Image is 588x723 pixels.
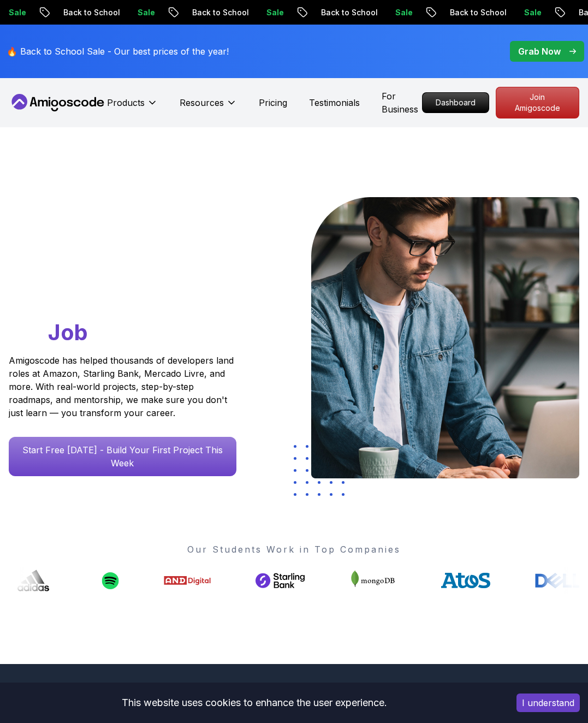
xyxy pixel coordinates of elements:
[496,87,579,118] a: Join Amigoscode
[311,197,579,478] img: hero
[256,7,290,18] p: Sale
[439,7,513,18] p: Back to School
[127,7,162,18] p: Sale
[259,96,287,109] a: Pricing
[180,96,224,109] p: Resources
[518,45,561,58] p: Grab Now
[8,691,500,715] div: This website uses cookies to enhance the user experience.
[382,90,422,116] a: For Business
[107,96,145,109] p: Products
[181,7,256,18] p: Back to School
[48,319,88,346] span: Job
[52,7,127,18] p: Back to School
[107,96,158,118] button: Products
[9,437,236,476] a: Start Free [DATE] - Build Your First Project This Week
[310,7,384,18] p: Back to School
[516,694,580,712] button: Accept cookies
[513,7,548,18] p: Sale
[384,7,419,18] p: Sale
[7,45,229,58] p: 🔥 Back to School Sale - Our best prices of the year!
[9,543,579,556] p: Our Students Work in Top Companies
[423,93,489,112] p: Dashboard
[180,96,237,118] button: Resources
[422,92,489,113] a: Dashboard
[496,87,579,118] p: Join Amigoscode
[9,197,236,347] h1: Go From Learning to Hired: Master Java, Spring Boot & Cloud Skills That Get You the
[309,96,360,109] a: Testimonials
[9,354,236,419] p: Amigoscode has helped thousands of developers land roles at Amazon, Starling Bank, Mercado Livre,...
